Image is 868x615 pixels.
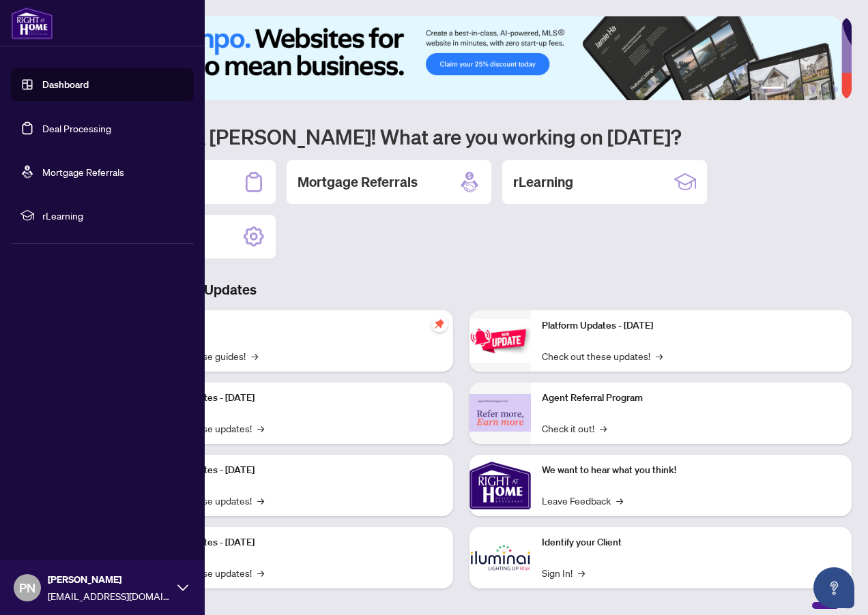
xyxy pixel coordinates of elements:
[656,348,663,363] span: →
[469,455,531,516] img: We want to hear what you think!
[431,316,448,332] span: pushpin
[542,318,841,333] p: Platform Updates - [DATE]
[542,493,623,508] a: Leave Feedback→
[800,87,805,92] button: 3
[822,87,827,92] button: 5
[542,463,841,478] p: We want to hear what you think!
[833,87,838,92] button: 6
[789,87,794,92] button: 2
[542,348,663,363] a: Check out these updates!→
[469,527,531,588] img: Identify your Client
[616,493,623,508] span: →
[762,87,783,92] button: 1
[48,572,171,587] span: [PERSON_NAME]
[298,172,418,192] h2: Mortgage Referrals
[469,319,531,362] img: Platform Updates - June 23, 2025
[143,463,442,478] p: Platform Updates - [DATE]
[257,421,264,436] span: →
[813,567,854,608] button: Open asap
[600,421,607,436] span: →
[257,493,264,508] span: →
[143,391,442,406] p: Platform Updates - [DATE]
[578,565,585,580] span: →
[513,172,573,192] h2: rLearning
[542,535,841,550] p: Identify your Client
[48,588,171,603] span: [EMAIL_ADDRESS][DOMAIN_NAME]
[542,391,841,406] p: Agent Referral Program
[42,122,111,134] a: Deal Processing
[811,87,816,92] button: 4
[542,421,607,436] a: Check it out!→
[542,565,585,580] a: Sign In!→
[143,535,442,550] p: Platform Updates - [DATE]
[251,348,258,363] span: →
[71,123,852,149] h1: Welcome back [PERSON_NAME]! What are you working on [DATE]?
[42,208,184,223] span: rLearning
[469,394,531,432] img: Agent Referral Program
[11,7,53,40] img: logo
[257,565,264,580] span: →
[71,280,852,299] h3: Brokerage & Industry Updates
[143,318,442,333] p: Self-Help
[71,16,841,100] img: Slide 0
[42,78,89,91] a: Dashboard
[19,578,35,597] span: PN
[42,166,124,178] a: Mortgage Referrals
